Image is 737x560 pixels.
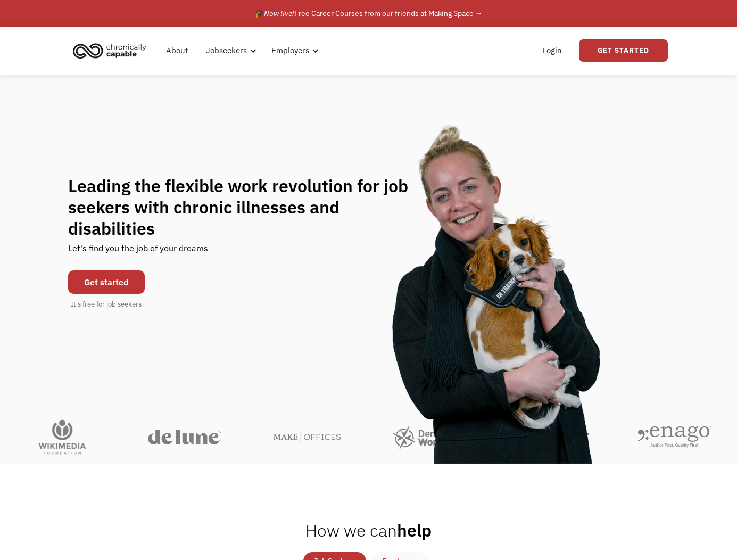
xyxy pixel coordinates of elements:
a: About [160,34,194,68]
div: It's free for job seekers [71,299,142,310]
div: Let's find you the job of your dreams [68,239,208,265]
div: Jobseekers [200,34,260,68]
a: Get started [68,270,145,294]
img: Chronically Capable logo [70,39,150,62]
em: Now live! [264,9,294,18]
a: home [70,39,154,62]
h1: Leading the flexible work revolution for job seekers with chronic illnesses and disabilities [68,175,429,239]
h2: help [305,520,432,541]
div: Employers [265,34,322,68]
a: Get Started [579,39,668,62]
div: 🎓 Free Career Courses from our friends at Making Space → [255,7,483,20]
span: How we can [305,519,397,541]
div: Employers [271,44,309,57]
a: Login [536,34,568,68]
div: Jobseekers [206,44,247,57]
